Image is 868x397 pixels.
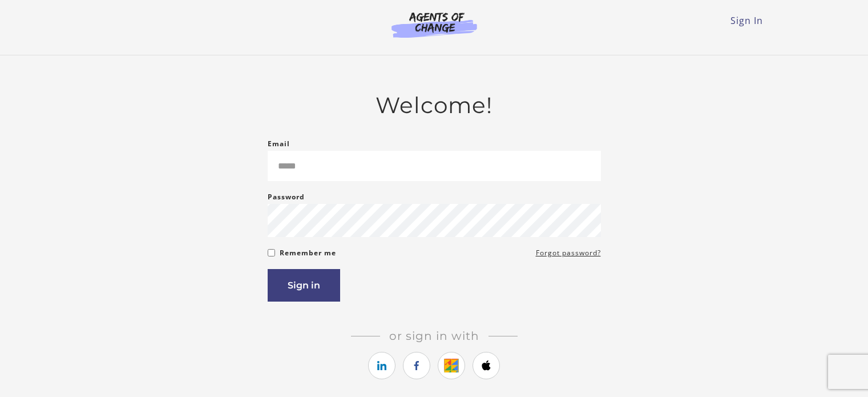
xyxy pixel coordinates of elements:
a: https://courses.thinkific.com/users/auth/google?ss%5Breferral%5D=&ss%5Buser_return_to%5D=https%3A... [438,352,465,379]
label: Email [268,137,290,151]
label: Password [268,190,305,204]
label: Remember me [280,246,336,260]
a: Forgot password? [536,246,601,260]
span: Or sign in with [380,329,488,343]
a: https://courses.thinkific.com/users/auth/linkedin?ss%5Breferral%5D=&ss%5Buser_return_to%5D=https%... [368,352,395,379]
img: Agents of Change Logo [380,11,489,38]
button: Sign in [268,269,340,302]
h2: Welcome! [268,92,601,119]
a: https://courses.thinkific.com/users/auth/apple?ss%5Breferral%5D=&ss%5Buser_return_to%5D=https%3A%... [473,352,500,379]
a: Sign In [730,14,763,27]
a: https://courses.thinkific.com/users/auth/facebook?ss%5Breferral%5D=&ss%5Buser_return_to%5D=https%... [403,352,430,379]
